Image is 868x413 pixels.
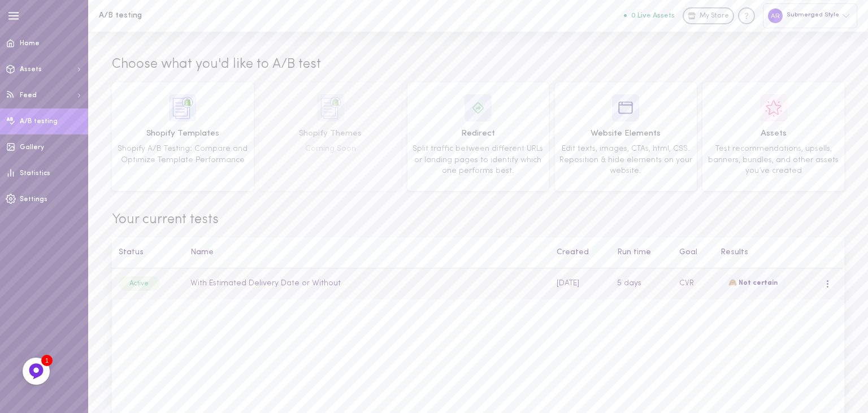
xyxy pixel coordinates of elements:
[184,237,550,268] th: Name
[413,145,543,175] span: Split traffic between different URLs or landing pages to identify which one performs best.
[721,275,785,293] div: 🙈 Not certain
[20,196,47,203] span: Settings
[263,128,397,140] span: Shopify Themes
[673,237,714,268] th: Goal
[610,268,672,299] td: 5 days
[763,3,857,28] div: Submerged Style
[610,237,672,268] th: Run time
[20,40,40,47] span: Home
[20,92,37,99] span: Feed
[708,145,839,175] span: Test recommendations, upsells, banners, bundles, and other assets you’ve created
[550,237,610,268] th: Created
[41,355,53,366] div: 1
[305,145,356,153] span: Coming Soon
[112,55,321,75] span: Choose what you'd like to A/B test
[700,11,729,21] span: My Store
[550,268,610,299] td: [DATE]
[738,7,755,24] div: Knowledge center
[116,128,250,140] span: Shopify Templates
[169,94,196,121] img: icon
[119,276,160,291] div: Active
[28,363,45,380] img: Feedback Button
[317,94,344,121] img: icon
[465,94,492,121] img: icon
[99,11,285,20] h1: A/B testing
[714,237,818,268] th: Results
[112,237,184,268] th: Status
[624,12,683,20] a: 0 Live Assets
[706,128,840,140] span: Assets
[624,12,675,19] button: 0 Live Assets
[411,128,545,140] span: Redirect
[20,170,50,177] span: Statistics
[760,94,787,121] img: icon
[20,66,42,73] span: Assets
[683,7,734,24] a: My Store
[118,145,248,164] span: Shopify A/B Testing: Compare and Optimize Template Performance
[112,211,844,230] span: Your current tests
[673,268,714,299] td: CVR
[20,118,58,125] span: A/B testing
[559,145,692,175] span: Edit texts, images, CTAs, html, CSS. Reposition & hide elements on your website.
[184,268,550,299] td: With Estimated Delivery Date or Without
[612,94,639,121] img: icon
[559,128,693,140] span: Website Elements
[20,144,44,151] span: Gallery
